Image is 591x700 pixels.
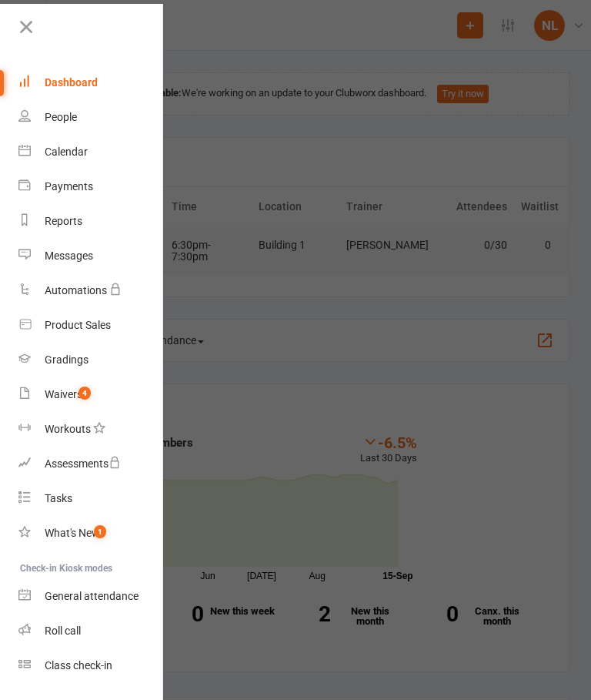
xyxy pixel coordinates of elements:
[18,308,164,343] a: Product Sales
[45,659,112,672] div: Class check-in
[45,423,91,435] div: Workouts
[45,76,98,89] div: Dashboard
[18,377,164,412] a: Waivers 4
[45,111,77,123] div: People
[18,648,164,683] a: Class kiosk mode
[78,387,91,400] span: 4
[94,525,106,538] span: 1
[45,180,93,193] div: Payments
[18,135,164,169] a: Calendar
[45,625,81,637] div: Roll call
[45,146,88,158] div: Calendar
[45,492,72,504] div: Tasks
[18,273,164,308] a: Automations
[18,169,164,204] a: Payments
[45,388,82,400] div: Waivers
[18,204,164,239] a: Reports
[18,579,164,614] a: General attendance kiosk mode
[18,447,164,481] a: Assessments
[45,319,111,331] div: Product Sales
[18,343,164,377] a: Gradings
[45,457,121,470] div: Assessments
[45,527,100,539] div: What's New
[18,614,164,648] a: Roll call
[45,590,139,602] div: General attendance
[18,516,164,551] a: What's New1
[45,353,88,366] div: Gradings
[18,412,164,447] a: Workouts
[45,250,93,262] div: Messages
[18,481,164,516] a: Tasks
[45,215,82,227] div: Reports
[18,239,164,273] a: Messages
[18,65,164,100] a: Dashboard
[45,284,107,296] div: Automations
[18,100,164,135] a: People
